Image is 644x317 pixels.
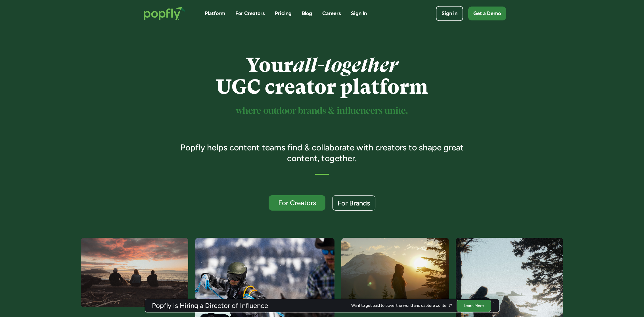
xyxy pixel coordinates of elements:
[436,6,463,21] a: Sign in
[442,10,457,17] div: Sign in
[351,10,367,17] a: Sign In
[236,107,408,116] sup: where outdoor brands & influencers unite.
[468,7,506,20] a: Get a Demo
[172,142,472,163] h3: Popfly helps content teams find & collaborate with creators to shape great content, together.
[457,299,491,312] a: Learn More
[338,200,370,207] div: For Brands
[274,199,320,206] div: For Creators
[322,10,341,17] a: Careers
[275,10,292,17] a: Pricing
[269,195,325,211] a: For Creators
[351,303,452,308] div: Want to get paid to travel the world and capture content?
[152,302,268,309] h3: Popfly is Hiring a Director of Influence
[235,10,265,17] a: For Creators
[205,10,225,17] a: Platform
[332,195,375,211] a: For Brands
[302,10,312,17] a: Blog
[172,54,472,98] h1: Your UGC creator platform
[473,10,501,17] div: Get a Demo
[138,1,191,26] a: home
[293,54,398,77] em: all-together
